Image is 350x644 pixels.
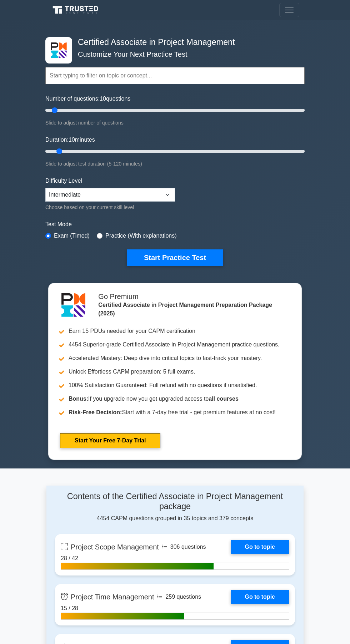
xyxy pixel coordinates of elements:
[45,220,305,229] label: Test Mode
[45,67,305,84] input: Start typing to filter on topic or concept...
[69,137,75,143] span: 10
[45,159,305,168] div: Slide to adjust test duration (5-120 minutes)
[100,96,106,102] span: 10
[279,3,299,17] button: Toggle navigation
[55,491,295,523] div: 4454 CAPM questions grouped in 35 topics and 379 concepts
[45,177,82,185] label: Difficulty Level
[55,491,295,511] h4: Contents of the Certified Associate in Project Management package
[231,590,289,604] a: Go to topic
[45,118,305,127] div: Slide to adjust number of questions
[45,95,130,103] label: Number of questions: questions
[127,249,223,266] button: Start Practice Test
[45,136,95,144] label: Duration: minutes
[45,203,175,212] div: Choose based on your current skill level
[54,232,90,240] label: Exam (Timed)
[60,433,160,448] a: Start Your Free 7-Day Trial
[231,540,289,554] a: Go to topic
[75,37,270,47] h4: Certified Associate in Project Management
[105,232,176,240] label: Practice (With explanations)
